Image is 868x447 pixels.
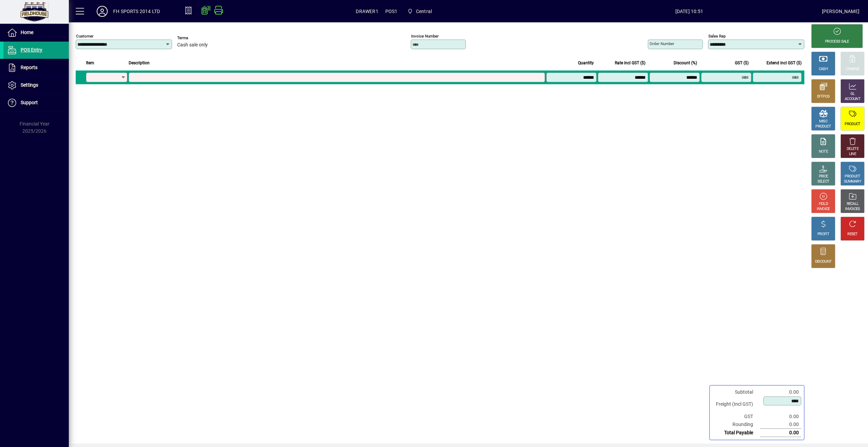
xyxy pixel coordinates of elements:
[845,122,860,127] div: PRODUCT
[819,67,828,72] div: CASH
[3,94,69,111] a: Support
[356,6,378,17] span: DRAWER1
[850,91,855,97] div: GL
[817,232,829,237] div: PROFIT
[712,388,760,396] td: Subtotal
[817,207,829,212] div: INVOICE
[846,67,859,72] div: CHARGE
[21,30,33,35] span: Home
[849,152,856,157] div: LINE
[819,119,827,124] div: MISC
[819,174,828,179] div: PRICE
[3,24,69,41] a: Home
[760,421,801,429] td: 0.00
[91,5,113,18] button: Profile
[3,59,69,76] a: Reports
[847,232,858,237] div: RESET
[129,59,150,67] span: Description
[815,259,832,264] div: DISCOUNT
[819,201,828,207] div: HOLD
[760,388,801,396] td: 0.00
[385,6,398,17] span: POS1
[767,59,802,67] span: Extend incl GST ($)
[615,59,645,67] span: Rate incl GST ($)
[845,97,860,102] div: ACCOUNT
[177,36,218,40] span: Terms
[21,82,38,88] span: Settings
[21,100,38,105] span: Support
[712,421,760,429] td: Rounding
[712,396,760,413] td: Freight (Incl GST)
[557,6,822,17] span: [DATE] 10:51
[845,174,860,179] div: PRODUCT
[411,34,439,39] mat-label: Invoice number
[735,59,749,67] span: GST ($)
[825,39,849,44] div: PROCESS SALE
[760,413,801,421] td: 0.00
[712,429,760,437] td: Total Payable
[819,149,828,154] div: NOTE
[817,94,830,99] div: EFTPOS
[708,34,726,39] mat-label: Sales rep
[845,207,860,212] div: INVOICES
[21,65,37,70] span: Reports
[404,5,435,18] span: Central
[578,59,594,67] span: Quantity
[815,124,831,129] div: PRODUCT
[177,42,208,48] span: Cash sale only
[822,6,859,17] div: [PERSON_NAME]
[674,59,697,67] span: Discount (%)
[113,6,160,17] div: FH SPORTS 2014 LTD
[760,429,801,437] td: 0.00
[847,146,858,152] div: DELETE
[847,201,859,207] div: RECALL
[76,34,94,39] mat-label: Customer
[650,41,674,46] mat-label: Order number
[21,47,42,53] span: POS Entry
[712,413,760,421] td: GST
[817,179,829,184] div: SELECT
[86,59,94,67] span: Item
[416,6,432,17] span: Central
[3,77,69,94] a: Settings
[844,179,861,184] div: SUMMARY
